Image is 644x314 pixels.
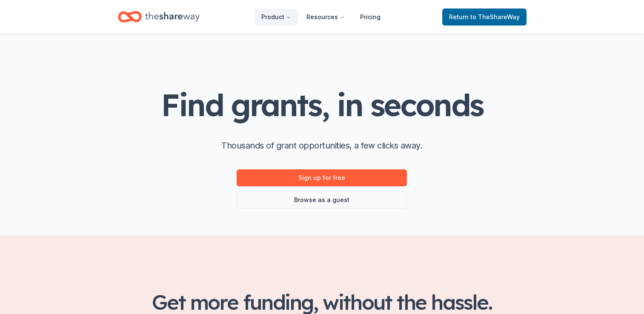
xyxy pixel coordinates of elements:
a: Browse as a guest [237,191,407,208]
a: Pricing [353,9,387,26]
p: Thousands of grant opportunities, a few clicks away. [221,139,422,152]
button: Product [255,9,298,26]
a: Home [118,7,200,27]
h1: Find grants, in seconds [161,88,483,122]
a: Returnto TheShareWay [442,9,527,26]
h2: Get more funding, without the hassle. [118,290,527,314]
span: to TheShareWay [470,13,520,20]
button: Resources [300,9,352,26]
a: Sign up for free [237,169,407,186]
nav: Main [255,7,387,27]
span: Return [449,12,520,22]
